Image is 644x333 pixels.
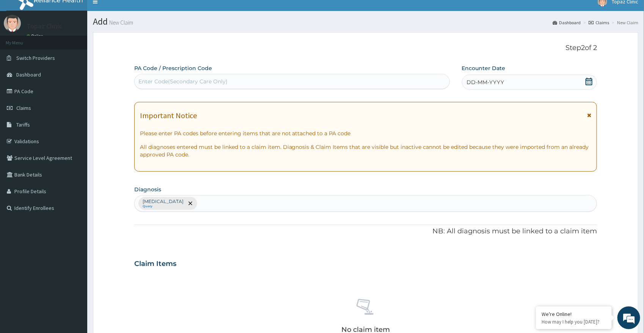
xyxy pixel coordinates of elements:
h1: Add [93,17,638,27]
span: Tariffs [16,121,30,128]
img: d_794563401_company_1708531726252_794563401 [14,38,31,57]
span: Switch Providers [16,55,55,61]
div: We're Online! [542,311,606,317]
h1: Important Notice [140,111,197,120]
img: User Image [4,15,21,32]
p: Please enter PA codes before entering items that are not attached to a PA code [140,130,592,137]
span: Dashboard [16,71,41,78]
p: How may I help you today? [542,319,606,325]
textarea: Type your message and hit 'Enter' [4,207,145,233]
small: New Claim [108,20,133,25]
a: Dashboard [553,19,581,26]
div: Minimize live chat window [124,4,143,22]
li: New Claim [610,19,638,26]
small: Query [143,205,184,208]
span: remove selection option [187,200,194,207]
a: Claims [589,19,609,26]
div: Enter Code(Secondary Care Only) [138,78,228,85]
div: Chat with us now [39,42,127,52]
label: PA Code / Prescription Code [134,64,212,72]
h3: Claim Items [134,260,176,268]
a: Online [27,33,45,39]
label: Diagnosis [134,186,161,193]
label: Encounter Date [462,64,506,72]
span: We're online! [44,95,105,172]
p: Topaz Clinic [27,23,62,30]
p: Step 2 of 2 [134,44,597,52]
span: Claims [16,105,31,111]
span: DD-MM-YYYY [467,78,504,86]
p: NB: All diagnosis must be linked to a claim item [134,227,597,236]
p: [MEDICAL_DATA] [143,199,184,205]
p: All diagnoses entered must be linked to a claim item. Diagnosis & Claim Items that are visible bu... [140,143,592,158]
